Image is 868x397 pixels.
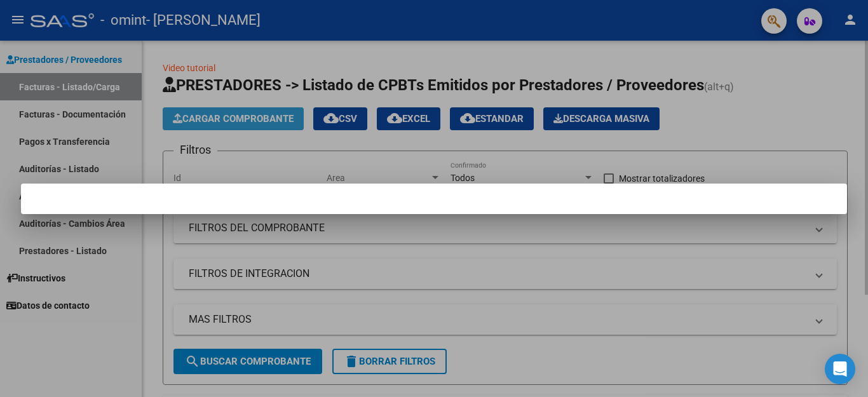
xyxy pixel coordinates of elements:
span: Instructivos [6,271,65,285]
mat-panel-title: MAS FILTROS [189,313,806,326]
div: Open Intercom Messenger [825,354,855,384]
span: EXCEL [387,113,430,124]
span: Area [327,173,430,184]
mat-icon: menu [10,12,25,27]
h3: Filtros [173,141,217,159]
span: Prestadores / Proveedores [6,53,122,67]
span: CSV [323,113,357,124]
mat-icon: search [185,354,200,369]
span: Borrar Filtros [344,356,435,367]
mat-icon: person [843,12,858,27]
span: Mostrar totalizadores [619,171,705,186]
mat-icon: delete [344,354,359,369]
span: - omint [100,6,146,34]
span: (alt+q) [704,81,734,93]
span: Buscar Comprobante [185,356,311,367]
span: Estandar [460,113,524,124]
a: Video tutorial [163,63,215,73]
mat-panel-title: FILTROS DE INTEGRACION [189,267,806,281]
span: Cargar Comprobante [173,113,294,124]
span: Todos [451,173,475,183]
app-download-masive: Descarga masiva de comprobantes (adjuntos) [543,107,660,130]
span: Datos de contacto [6,299,90,313]
mat-panel-title: FILTROS DEL COMPROBANTE [189,221,806,235]
mat-icon: cloud_download [323,111,339,126]
span: - [PERSON_NAME] [146,6,261,34]
mat-icon: cloud_download [460,111,475,126]
mat-icon: cloud_download [387,111,402,126]
span: PRESTADORES -> Listado de CPBTs Emitidos por Prestadores / Proveedores [163,76,704,94]
span: Descarga Masiva [553,113,649,124]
